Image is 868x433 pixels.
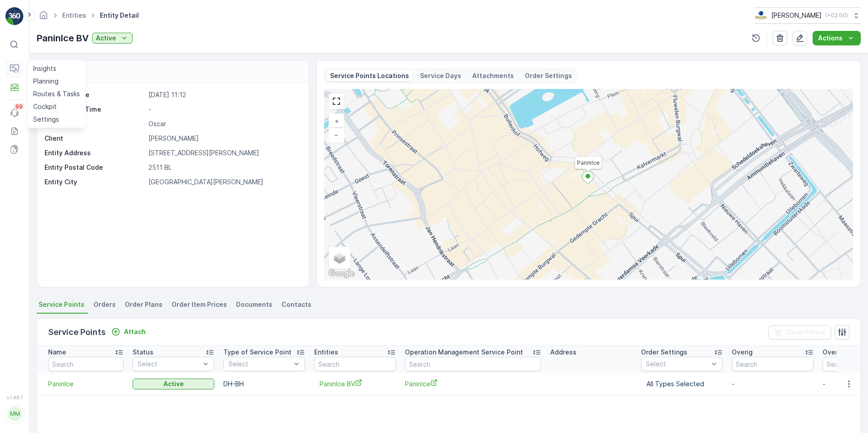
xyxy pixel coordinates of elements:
p: Entity Postal Code [44,163,145,172]
a: PaninIce [405,379,541,389]
div: MM [8,407,22,421]
td: - [727,373,818,395]
p: Entities [314,348,338,357]
span: v 1.48.1 [5,395,24,400]
p: ( +02:00 ) [825,12,848,19]
a: Entities [62,11,86,19]
p: Active [163,379,184,389]
p: - [148,105,299,114]
p: Order Settings [641,348,687,357]
img: basis-logo_rgb2x.png [755,10,768,20]
p: Attach [124,327,146,336]
p: Attachments [472,71,514,80]
p: Status [133,348,153,357]
img: logo [5,7,24,25]
p: Oscar [148,119,299,128]
p: Type [44,119,145,128]
p: Actions [818,34,843,43]
p: Entity Address [44,148,145,157]
span: Documents [236,300,272,309]
a: Zoom Out [330,128,343,142]
p: Overig [732,348,753,357]
input: Search [732,357,814,371]
p: Active [96,34,116,43]
p: Service Points Locations [330,71,409,80]
span: + [335,117,339,125]
p: Select [646,359,709,369]
button: Attach [108,326,149,337]
p: Service Points [48,326,106,339]
a: Homepage [39,14,49,21]
img: Google [326,268,356,280]
button: Active [133,379,214,389]
p: Select [138,359,200,369]
p: [STREET_ADDRESS][PERSON_NAME] [148,148,299,157]
button: Active [92,33,133,44]
p: Order Settings [525,71,572,80]
a: Layers [330,248,350,268]
p: [PERSON_NAME] [771,11,822,20]
span: Order Item Prices [172,300,227,309]
button: MM [5,402,24,426]
p: Client [44,134,145,143]
span: Orders [94,300,116,309]
span: Contacts [281,300,311,309]
span: Order Plans [125,300,163,309]
a: 99 [5,104,24,122]
a: Open this area in Google Maps (opens a new window) [326,268,356,280]
input: Search [405,357,541,371]
p: [PERSON_NAME] [148,134,299,143]
p: All Types Selected [646,379,717,389]
p: [DATE] 11:12 [148,90,299,99]
button: Clear Filters [768,325,831,340]
span: − [334,131,339,138]
span: Entity Detail [98,11,141,20]
p: Service Days [420,71,461,80]
p: Clear Filters [786,328,826,337]
button: [PERSON_NAME](+02:00) [755,7,861,24]
td: DH-BH [219,373,310,395]
p: 99 [15,103,23,110]
p: Overig [823,348,843,357]
p: Operation Management Service Point [405,348,523,357]
a: View Fullscreen [330,94,343,108]
p: Name [48,348,66,357]
button: Actions [813,31,861,45]
p: Entity City [44,177,145,187]
span: Service Points [39,300,84,309]
p: Select [228,359,291,369]
input: Search [48,357,123,371]
p: PaninIce BV [37,31,89,45]
p: Creation Time [44,90,145,99]
a: PaninIce [48,379,123,389]
p: 2511 BL [148,163,299,172]
a: Zoom In [330,114,343,128]
p: Address [550,348,577,357]
p: [GEOGRAPHIC_DATA][PERSON_NAME] [148,177,299,187]
a: PaninIce BV [320,379,390,389]
p: Last Update Time [44,105,145,114]
p: Type of Service Point [223,348,291,357]
input: Search [314,357,396,371]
